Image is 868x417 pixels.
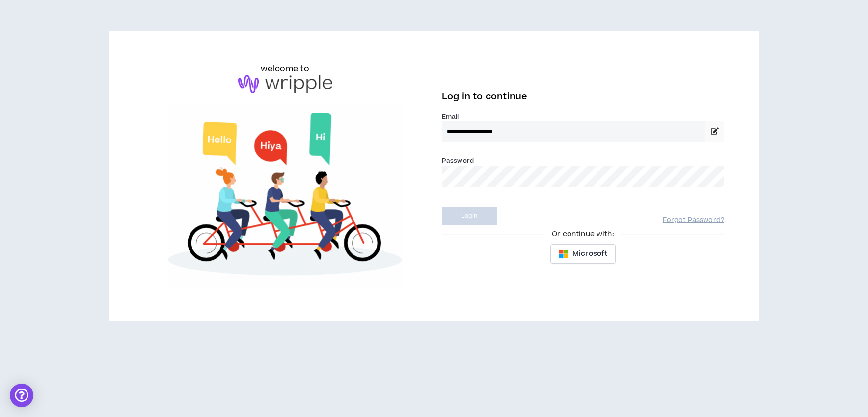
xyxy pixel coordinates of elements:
div: Open Intercom Messenger [10,384,33,407]
span: Microsoft [572,249,607,259]
label: Password [442,156,474,165]
h6: welcome to [261,63,309,75]
span: Log in to continue [442,90,527,103]
a: Forgot Password? [663,216,724,225]
img: logo-brand.png [238,75,332,93]
label: Email [442,112,724,121]
button: Microsoft [550,244,616,264]
img: Welcome to Wripple [144,103,426,289]
span: Or continue with: [545,229,621,240]
button: Login [442,207,497,225]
